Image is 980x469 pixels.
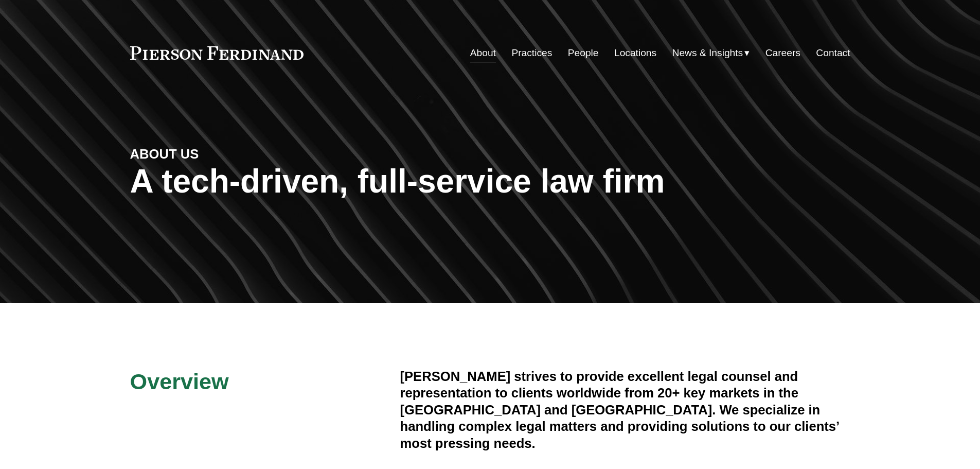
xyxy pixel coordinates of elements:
[130,369,229,394] span: Overview
[130,163,850,200] h1: A tech-driven, full-service law firm
[400,368,850,451] h4: [PERSON_NAME] strives to provide excellent legal counsel and representation to clients worldwide ...
[614,43,656,63] a: Locations
[130,147,199,161] strong: ABOUT US
[672,44,743,62] span: News & Insights
[511,43,552,63] a: Practices
[470,43,496,63] a: About
[568,43,599,63] a: People
[672,43,750,63] a: folder dropdown
[765,43,800,63] a: Careers
[816,43,850,63] a: Contact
